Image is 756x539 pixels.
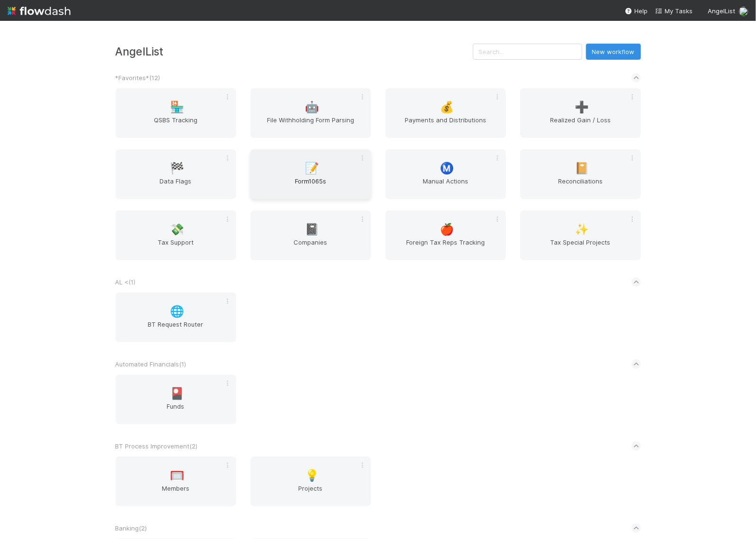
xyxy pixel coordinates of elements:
[119,484,232,502] span: Members
[389,176,502,195] span: Manual Actions
[116,45,473,58] h3: AngelList
[586,44,641,60] button: New workflow
[170,162,184,174] span: 🏁
[250,210,371,260] a: 📓Companies
[520,88,641,138] a: ➕Realized Gain / Loss
[116,149,236,199] a: 🏁Data Flags
[440,101,454,113] span: 💰
[250,457,371,506] a: 💡Projects
[524,115,637,134] span: Realized Gain / Loss
[116,292,236,342] a: 🌐BT Request Router
[116,524,147,532] span: Banking ( 2 )
[250,88,371,138] a: 🤖File Withholding Form Parsing
[520,210,641,260] a: ✨Tax Special Projects
[305,469,319,482] span: 💡
[116,457,236,506] a: 🥅Members
[625,6,648,16] div: Help
[385,88,506,138] a: 💰Payments and Distributions
[119,115,232,134] span: QSBS Tracking
[119,238,232,256] span: Tax Support
[389,115,502,134] span: Payments and Distributions
[119,320,232,338] span: BT Request Router
[170,305,184,318] span: 🌐
[116,210,236,260] a: 💸Tax Support
[440,223,454,236] span: 🍎
[254,238,367,256] span: Companies
[520,149,641,199] a: 📔Reconciliations
[385,210,506,260] a: 🍎Foreign Tax Reps Tracking
[655,6,693,16] a: My Tasks
[250,149,371,199] a: 📝Form1065s
[116,74,160,82] span: *Favorites* ( 12 )
[524,238,637,256] span: Tax Special Projects
[119,176,232,195] span: Data Flags
[170,223,184,236] span: 💸
[524,176,637,195] span: Reconciliations
[254,484,367,502] span: Projects
[305,223,319,236] span: 📓
[116,278,136,286] span: AL < ( 1 )
[8,3,71,19] img: logo-inverted-e16ddd16eac7371096b0.svg
[575,162,589,174] span: 📔
[305,162,319,174] span: 📝
[473,44,582,60] input: Search...
[440,162,454,174] span: Ⓜ️
[119,402,232,420] span: Funds
[254,115,367,134] span: File Withholding Form Parsing
[116,360,187,368] span: Automated Financials ( 1 )
[170,101,184,113] span: 🏪
[254,176,367,195] span: Form1065s
[116,375,236,424] a: 🎴Funds
[389,238,502,256] span: Foreign Tax Reps Tracking
[170,387,184,400] span: 🎴
[575,101,589,113] span: ➕
[385,149,506,199] a: Ⓜ️Manual Actions
[655,7,693,15] span: My Tasks
[116,442,198,450] span: BT Process Improvement ( 2 )
[116,88,236,138] a: 🏪QSBS Tracking
[739,7,748,16] img: avatar_711f55b7-5a46-40da-996f-bc93b6b86381.png
[305,101,319,113] span: 🤖
[575,223,589,236] span: ✨
[708,7,735,15] span: AngelList
[170,469,184,482] span: 🥅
